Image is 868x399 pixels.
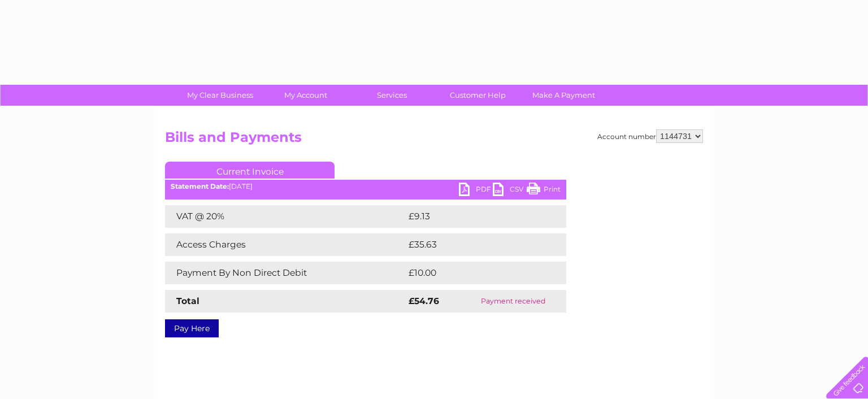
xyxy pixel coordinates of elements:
a: Print [527,183,561,199]
a: Customer Help [431,85,524,106]
td: VAT @ 20% [165,205,406,228]
strong: £54.76 [409,296,439,306]
h2: Bills and Payments [165,129,703,151]
td: £9.13 [406,205,539,228]
td: £10.00 [406,262,543,284]
div: [DATE] [165,183,566,190]
a: Current Invoice [165,162,335,179]
b: Statement Date: [171,182,229,190]
a: My Clear Business [173,85,267,106]
td: Payment received [461,290,566,313]
a: CSV [493,183,527,199]
td: Payment By Non Direct Debit [165,262,406,284]
a: Pay Here [165,319,219,337]
td: Access Charges [165,233,406,256]
a: My Account [259,85,353,106]
td: £35.63 [406,233,543,256]
div: Account number [597,129,703,143]
strong: Total [176,296,199,306]
a: Services [345,85,439,106]
a: PDF [459,183,493,199]
a: Make A Payment [517,85,610,106]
